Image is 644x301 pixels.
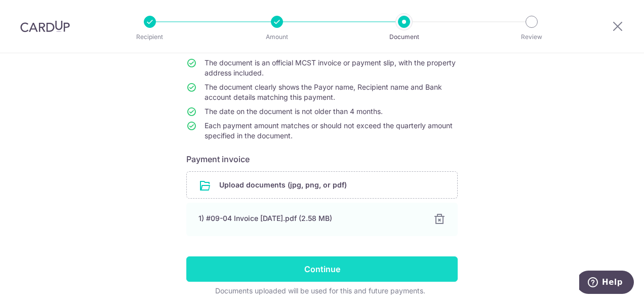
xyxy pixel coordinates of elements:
[205,83,442,101] span: The document clearly shows the Payor name, Recipient name and Bank account details matching this ...
[205,121,453,140] span: Each payment amount matches or should not exceed the quarterly amount specified in the document.
[20,20,70,32] img: CardUp
[205,107,383,116] span: The date on the document is not older than 4 months.
[205,58,456,77] span: The document is an official MCST invoice or payment slip, with the property address included.
[186,286,454,296] div: Documents uploaded will be used for this and future payments.
[112,32,187,42] p: Recipient
[239,32,314,42] p: Amount
[198,213,421,223] div: 1) #09-04 Invoice [DATE].pdf (2.58 MB)
[186,171,458,199] div: Upload documents (jpg, png, or pdf)
[579,271,634,296] iframe: Opens a widget where you can find more information
[186,256,458,282] input: Continue
[367,32,441,42] p: Document
[494,32,569,42] p: Review
[186,153,458,165] h6: Payment invoice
